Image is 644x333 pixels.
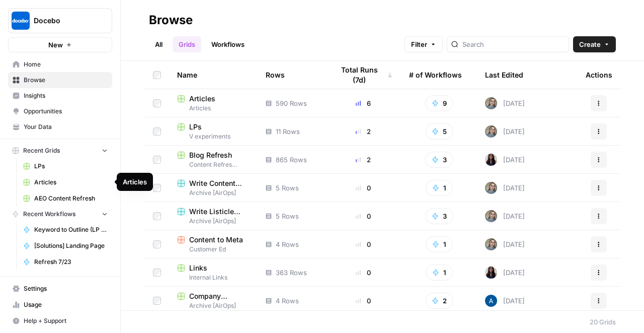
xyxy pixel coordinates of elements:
span: 865 Rows [276,155,307,165]
div: [DATE] [485,97,525,109]
button: 2 [425,293,453,309]
span: Insights [24,91,108,100]
a: [Solutions] Landing Page [19,238,112,254]
a: Settings [8,281,112,297]
span: 590 Rows [276,98,307,108]
span: 5 Rows [276,211,299,221]
a: Write Listicle ArticlesArchive [AirOps] [177,207,250,226]
span: LPs [189,122,202,132]
a: LPsV experiments [177,122,250,141]
div: Actions [586,61,612,89]
div: 2 [334,126,393,137]
div: 0 [334,239,393,249]
button: Recent Workflows [8,207,112,222]
button: Recent Grids [8,143,112,158]
div: [DATE] [485,210,525,222]
span: Articles [34,178,108,187]
button: 1 [426,264,453,281]
img: Docebo Logo [12,12,30,30]
a: Browse [8,72,112,88]
button: 5 [425,123,453,140]
div: [DATE] [485,238,525,250]
span: 4 Rows [276,296,299,306]
a: LinksInternal Links [177,263,250,282]
span: Blog Refresh [189,150,232,160]
div: Name [177,61,250,89]
span: Articles [177,104,250,113]
span: Settings [24,284,108,293]
span: Archive [AirOps] [177,301,250,310]
button: Filter [405,36,443,52]
span: Help + Support [24,316,108,325]
button: 3 [425,208,453,224]
span: Customer Ed [177,245,250,254]
div: Last Edited [485,61,523,89]
span: Articles [189,94,215,104]
button: New [8,37,112,52]
span: LPs [34,162,108,171]
img: rox323kbkgutb4wcij4krxobkpon [485,154,497,166]
div: 6 [334,98,393,108]
span: Write Content Briefs [189,178,250,188]
a: Workflows [205,36,251,52]
button: 1 [426,236,453,252]
div: 0 [334,268,393,278]
input: Search [462,39,565,49]
div: 2 [334,155,393,165]
span: Archive [AirOps] [177,217,250,226]
span: Create [579,39,601,49]
a: All [149,36,169,52]
span: Content to Meta [189,235,243,245]
div: [DATE] [485,182,525,194]
div: 0 [334,296,393,306]
img: he81ibor8lsei4p3qvg4ugbvimgp [485,295,497,307]
span: 4 Rows [276,239,299,249]
div: Rows [266,61,285,89]
span: AEO Content Refresh [34,194,108,203]
span: Usage [24,300,108,309]
span: 363 Rows [276,268,307,278]
span: Home [24,60,108,69]
span: V experiments [177,132,250,141]
span: [Solutions] Landing Page [34,241,108,250]
span: Company Researcher Grid [189,291,250,301]
img: rox323kbkgutb4wcij4krxobkpon [485,267,497,279]
a: Write Content BriefsArchive [AirOps] [177,178,250,197]
div: 20 Grids [590,317,616,327]
a: Articles [19,174,112,190]
div: 0 [334,183,393,193]
button: 3 [425,152,453,168]
span: Content Refresh Workflows [177,160,250,169]
div: [DATE] [485,267,525,279]
span: Internal Links [177,273,250,282]
a: Insights [8,88,112,104]
img: a3m8ukwwqy06crpq9wigr246ip90 [485,182,497,194]
span: 11 Rows [276,126,300,137]
span: Filter [411,39,427,49]
a: Content to MetaCustomer Ed [177,235,250,254]
button: Help + Support [8,313,112,329]
a: Opportunities [8,103,112,119]
span: Links [189,263,207,273]
a: ArticlesArticles [177,94,250,113]
div: # of Workflows [409,61,462,89]
div: [DATE] [485,125,525,138]
button: 9 [425,95,453,111]
span: Write Listicle Articles [189,207,250,217]
span: Recent Workflows [23,210,75,219]
img: a3m8ukwwqy06crpq9wigr246ip90 [485,238,497,250]
span: Keyword to Outline (LP version) [34,225,108,234]
button: 1 [426,180,453,196]
span: Recent Grids [23,146,60,155]
span: Opportunities [24,107,108,116]
button: Create [573,36,616,52]
span: Archive [AirOps] [177,188,250,197]
div: 0 [334,211,393,221]
div: [DATE] [485,295,525,307]
span: Browse [24,76,108,85]
div: Browse [149,12,193,28]
div: Total Runs (7d) [334,61,393,89]
a: Usage [8,297,112,313]
span: New [48,40,63,50]
a: Home [8,56,112,73]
